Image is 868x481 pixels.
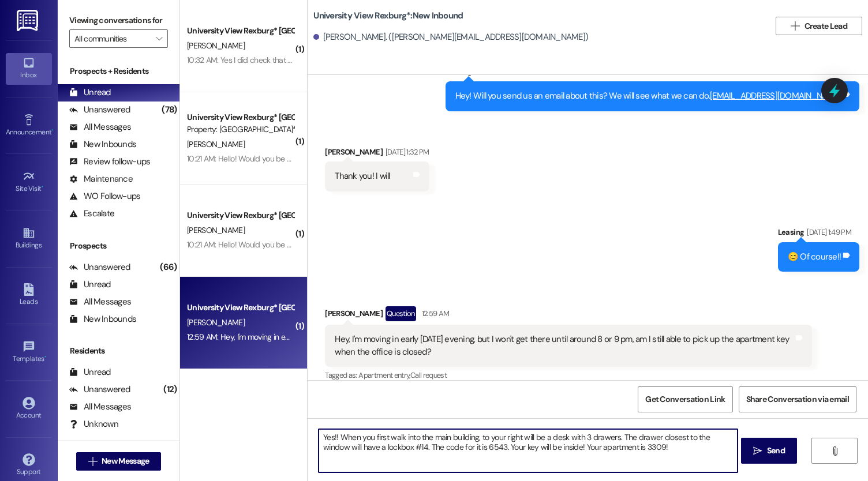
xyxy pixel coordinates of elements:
[778,226,859,242] div: Leasing
[187,25,294,37] div: University View Rexburg* [GEOGRAPHIC_DATA]
[187,123,294,136] div: Property: [GEOGRAPHIC_DATA]*
[69,261,130,273] div: Unanswered
[187,332,728,342] div: 12:59 AM: Hey, I'm moving in early [DATE] evening, but I won't get there until around 8 or 9 pm, ...
[187,153,461,164] div: 10:21 AM: Hello! Would you be able to set up the lockbox? I'll get there maybe 9pm
[187,317,245,328] span: [PERSON_NAME]
[157,258,179,276] div: (66)
[325,367,812,384] div: Tagged as:
[69,208,114,220] div: Escalate
[88,457,97,466] i: 
[805,20,847,32] span: Create Lead
[419,307,450,320] div: 12:59 AM
[6,393,52,424] a: Account
[746,393,849,405] span: Share Conversation via email
[6,280,52,311] a: Leads
[358,370,410,380] span: Apartment entry ,
[69,156,150,168] div: Review follow-ups
[187,40,245,51] span: [PERSON_NAME]
[319,429,738,472] textarea: Yes!! When you first walk into the main building, to your right will be a desk with 3 drawers. Th...
[69,190,140,202] div: WO Follow-ups
[187,209,294,221] div: University View Rexburg* [GEOGRAPHIC_DATA]
[156,34,162,43] i: 
[710,90,841,102] a: [EMAIL_ADDRESS][DOMAIN_NAME]
[69,12,168,29] label: Viewing conversations for
[187,139,245,149] span: [PERSON_NAME]
[69,173,133,185] div: Maintenance
[6,53,52,84] a: Inbox
[410,370,447,380] span: Call request
[69,384,130,396] div: Unanswered
[69,418,118,430] div: Unknown
[6,450,52,481] a: Support
[645,393,725,405] span: Get Conversation Link
[160,381,179,399] div: (12)
[42,183,43,191] span: •
[69,121,131,133] div: All Messages
[804,226,851,238] div: [DATE] 1:49 PM
[6,167,52,198] a: Site Visit •
[335,333,794,358] div: Hey, I'm moving in early [DATE] evening, but I won't get there until around 8 or 9 pm, am I still...
[187,55,305,65] div: 10:32 AM: Yes I did check that email
[767,445,785,457] span: Send
[187,111,294,123] div: University View Rexburg* [GEOGRAPHIC_DATA]
[58,345,179,357] div: Residents
[69,104,130,116] div: Unanswered
[638,386,732,412] button: Get Conversation Link
[51,126,53,134] span: •
[76,452,162,471] button: New Message
[788,251,841,263] div: 😊 Of course!!
[44,353,46,361] span: •
[455,90,841,102] div: Hey! Will you send us an email about this? We will see what we can do.
[386,306,416,321] div: Question
[69,87,111,99] div: Unread
[791,21,799,31] i: 
[187,239,461,250] div: 10:21 AM: Hello! Would you be able to set up the lockbox? I'll get there maybe 9pm
[739,386,856,412] button: Share Conversation via email
[313,31,588,43] div: [PERSON_NAME]. ([PERSON_NAME][EMAIL_ADDRESS][DOMAIN_NAME])
[325,306,812,325] div: [PERSON_NAME]
[69,366,111,378] div: Unread
[102,455,149,467] span: New Message
[69,279,111,291] div: Unread
[187,302,294,314] div: University View Rexburg* [GEOGRAPHIC_DATA]
[325,146,429,162] div: [PERSON_NAME]
[69,313,136,325] div: New Inbounds
[187,225,245,235] span: [PERSON_NAME]
[6,223,52,254] a: Buildings
[69,401,131,413] div: All Messages
[69,296,131,308] div: All Messages
[753,446,762,456] i: 
[313,10,463,22] b: University View Rexburg*: New Inbound
[830,446,839,456] i: 
[741,438,797,464] button: Send
[159,101,179,119] div: (78)
[6,337,52,368] a: Templates •
[58,65,179,77] div: Prospects + Residents
[74,29,149,48] input: All communities
[17,10,40,31] img: ResiDesk Logo
[383,146,429,158] div: [DATE] 1:32 PM
[335,170,390,182] div: Thank you! I will
[58,240,179,252] div: Prospects
[69,138,136,151] div: New Inbounds
[776,17,862,35] button: Create Lead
